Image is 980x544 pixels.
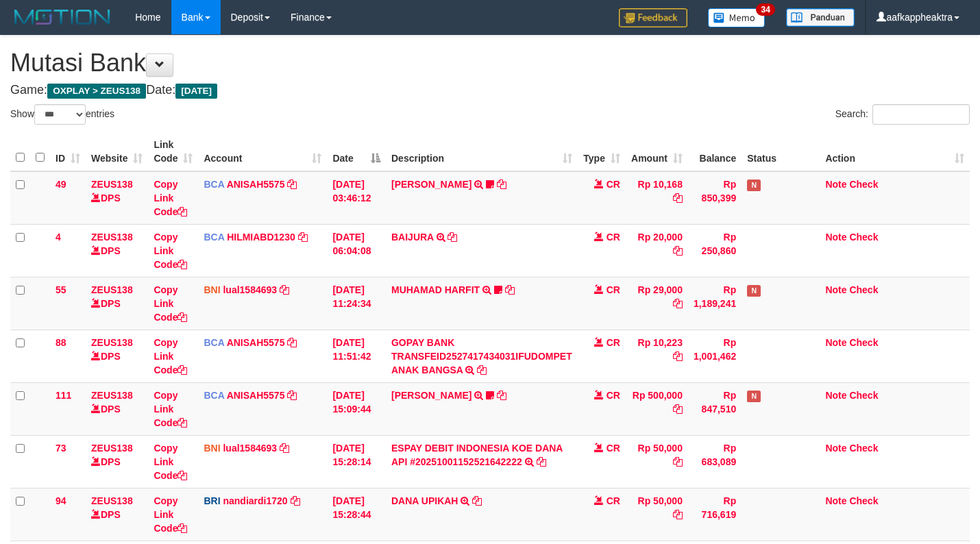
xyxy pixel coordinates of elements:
[391,495,458,506] a: DANA UPIKAH
[835,104,970,125] label: Search:
[227,179,285,190] a: ANISAH5575
[505,284,515,295] a: Copy MUHAMAD HARFIT to clipboard
[56,337,66,348] span: 88
[607,390,620,401] span: CR
[673,245,683,256] a: Copy Rp 20,000 to clipboard
[825,337,846,348] a: Note
[327,132,386,171] th: Date: activate to sort column descending
[10,7,114,27] img: MOTION_logo.png
[849,179,878,190] a: Check
[50,132,86,171] th: ID: activate to sort column ascending
[287,179,297,190] a: Copy ANISAH5575 to clipboard
[56,284,66,295] span: 55
[747,180,761,191] span: Has Note
[56,232,61,243] span: 4
[154,284,187,323] a: Copy Link Code
[91,179,133,190] a: ZEUS138
[91,232,133,243] a: ZEUS138
[825,390,846,401] a: Note
[298,232,308,243] a: Copy HILMIABD1230 to clipboard
[391,443,563,467] a: ESPAY DEBIT INDONESIA KOE DANA API #20251001152521642222
[626,224,688,277] td: Rp 20,000
[175,84,217,99] span: [DATE]
[626,277,688,330] td: Rp 29,000
[204,337,224,348] span: BCA
[786,8,855,27] img: panduan.png
[747,391,761,402] span: Has Note
[223,495,287,506] a: nandiardi1720
[154,179,187,217] a: Copy Link Code
[10,49,970,77] h1: Mutasi Bank
[10,104,114,125] label: Show entries
[756,3,774,16] span: 34
[327,330,386,382] td: [DATE] 11:51:42
[849,443,878,454] a: Check
[626,488,688,541] td: Rp 50,000
[327,171,386,225] td: [DATE] 03:46:12
[154,337,187,375] a: Copy Link Code
[204,284,220,295] span: BNI
[825,232,846,243] a: Note
[56,179,66,190] span: 49
[708,8,765,27] img: Button%20Memo.svg
[223,443,277,454] a: lual1584693
[280,284,289,295] a: Copy lual1584693 to clipboard
[673,509,683,520] a: Copy Rp 50,000 to clipboard
[148,132,198,171] th: Link Code: activate to sort column ascending
[391,179,471,190] a: [PERSON_NAME]
[849,495,878,506] a: Check
[607,179,620,190] span: CR
[607,337,620,348] span: CR
[91,284,133,295] a: ZEUS138
[607,495,620,506] span: CR
[204,232,224,243] span: BCA
[537,456,546,467] a: Copy ESPAY DEBIT INDONESIA KOE DANA API #20251001152521642222 to clipboard
[223,284,277,295] a: lual1584693
[607,284,620,295] span: CR
[86,132,148,171] th: Website: activate to sort column ascending
[204,495,220,506] span: BRI
[227,390,285,401] a: ANISAH5575
[688,382,742,435] td: Rp 847,510
[34,104,86,125] select: Showentries
[56,443,66,454] span: 73
[607,443,620,454] span: CR
[497,179,506,190] a: Copy INA PAUJANAH to clipboard
[747,285,761,297] span: Has Note
[291,495,300,506] a: Copy nandiardi1720 to clipboard
[327,435,386,488] td: [DATE] 15:28:14
[86,224,148,277] td: DPS
[86,435,148,488] td: DPS
[227,232,295,243] a: HILMIABD1230
[497,390,506,401] a: Copy KAREN ADELIN MARTH to clipboard
[673,298,683,309] a: Copy Rp 29,000 to clipboard
[673,456,683,467] a: Copy Rp 50,000 to clipboard
[472,495,482,506] a: Copy DANA UPIKAH to clipboard
[198,132,327,171] th: Account: activate to sort column ascending
[154,443,187,481] a: Copy Link Code
[825,284,846,295] a: Note
[86,330,148,382] td: DPS
[91,337,133,348] a: ZEUS138
[849,284,878,295] a: Check
[825,495,846,506] a: Note
[56,390,71,401] span: 111
[391,284,480,295] a: MUHAMAD HARFIT
[56,495,66,506] span: 94
[204,179,224,190] span: BCA
[227,337,285,348] a: ANISAH5575
[204,390,224,401] span: BCA
[280,443,289,454] a: Copy lual1584693 to clipboard
[287,390,297,401] a: Copy ANISAH5575 to clipboard
[820,132,970,171] th: Action: activate to sort column ascending
[477,364,487,375] a: Copy GOPAY BANK TRANSFEID2527417434031IFUDOMPET ANAK BANGSA to clipboard
[673,404,683,415] a: Copy Rp 500,000 to clipboard
[327,277,386,330] td: [DATE] 11:24:34
[626,435,688,488] td: Rp 50,000
[688,132,742,171] th: Balance
[626,382,688,435] td: Rp 500,000
[607,232,620,243] span: CR
[47,84,146,99] span: OXPLAY > ZEUS138
[578,132,626,171] th: Type: activate to sort column ascending
[825,443,846,454] a: Note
